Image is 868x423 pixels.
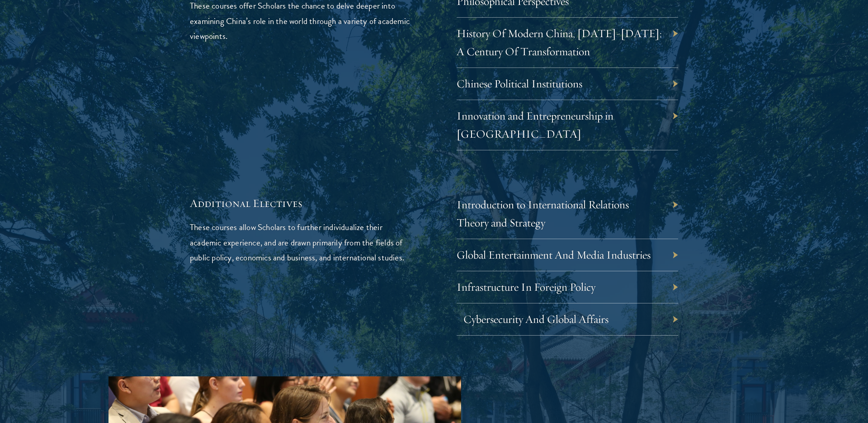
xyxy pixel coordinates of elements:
p: These courses allow Scholars to further individualize their academic experience, and are drawn pr... [190,220,411,264]
a: History Of Modern China, [DATE]-[DATE]: A Century Of Transformation [457,26,662,58]
h5: Additional Electives [190,196,411,211]
a: Infrastructure In Foreign Policy [457,280,595,294]
a: Chinese Political Institutions [457,77,582,91]
a: Global Entertainment And Media Industries [457,248,651,262]
a: Innovation and Entrepreneurship in [GEOGRAPHIC_DATA] [457,109,613,141]
a: Cybersecurity And Global Affairs [463,312,609,326]
a: Introduction to International Relations Theory and Strategy [457,197,629,230]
